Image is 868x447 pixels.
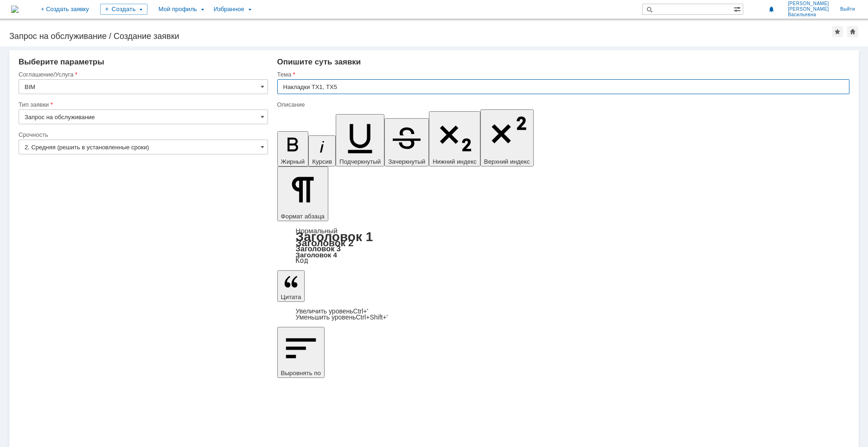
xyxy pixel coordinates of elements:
[480,109,534,166] button: Верхний индекс
[281,213,325,220] span: Формат абзаца
[312,158,332,165] span: Курсив
[277,57,361,66] span: Опишите суть заявки
[388,158,425,165] span: Зачеркнутый
[296,237,354,248] a: Заголовок 2
[384,118,429,166] button: Зачеркнутый
[484,158,530,165] span: Верхний индекс
[11,6,19,13] a: Перейти на домашнюю страницу
[281,294,301,300] span: Цитата
[296,256,308,265] a: Код
[100,4,147,15] div: Создать
[296,313,388,321] a: Decrease
[277,228,849,264] div: Формат абзаца
[433,158,477,165] span: Нижний индекс
[277,102,848,108] div: Описание
[19,102,266,108] div: Тип заявки
[788,1,829,6] span: [PERSON_NAME]
[336,114,384,166] button: Подчеркнутый
[296,244,341,253] a: Заголовок 3
[11,6,19,13] img: logo
[847,26,858,37] div: Сделать домашней страницей
[19,132,266,138] div: Срочность
[281,370,321,377] span: Выровнять по
[19,57,104,66] span: Выберите параметры
[353,307,369,315] span: Ctrl+'
[832,26,843,37] div: Добавить в избранное
[296,227,338,235] a: Нормальный
[429,111,480,166] button: Нижний индекс
[277,270,305,302] button: Цитата
[296,251,337,259] a: Заголовок 4
[788,6,829,12] span: [PERSON_NAME]
[9,32,832,41] div: Запрос на обслуживание / Создание заявки
[308,135,336,166] button: Курсив
[277,308,849,320] div: Цитата
[356,313,388,321] span: Ctrl+Shift+'
[296,307,369,315] a: Increase
[277,131,309,166] button: Жирный
[296,230,373,244] a: Заголовок 1
[277,166,328,221] button: Формат абзаца
[277,327,325,378] button: Выровнять по
[788,12,829,18] span: Васильевна
[19,71,266,77] div: Соглашение/Услуга
[281,158,305,165] span: Жирный
[734,4,743,13] span: Расширенный поиск
[277,71,848,77] div: Тема
[339,158,381,165] span: Подчеркнутый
